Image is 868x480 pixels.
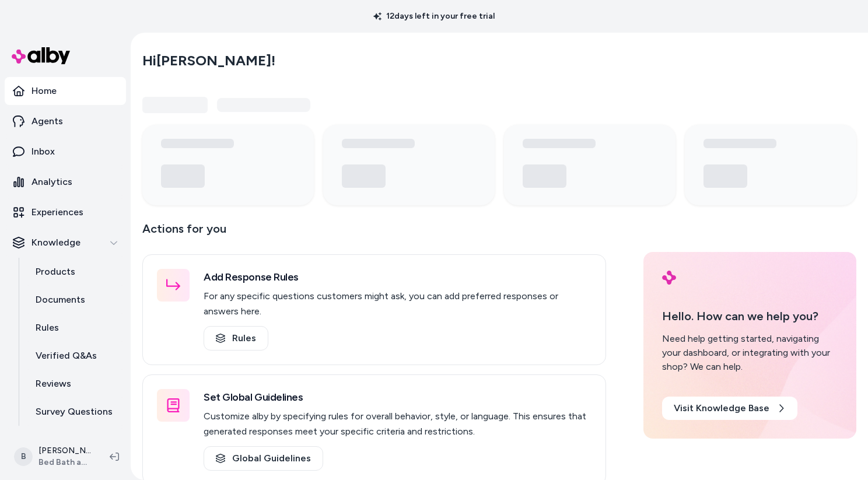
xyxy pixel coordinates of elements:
p: Survey Questions [36,405,113,419]
p: Documents [36,293,85,307]
img: alby Logo [662,271,676,285]
p: Reviews [36,377,71,391]
p: Verified Q&As [36,349,97,363]
p: Rules [36,321,59,335]
a: Visit Knowledge Base [662,397,797,420]
p: Knowledge [32,236,80,250]
a: Home [5,77,126,105]
p: 12 days left in your free trial [366,10,502,22]
button: B[PERSON_NAME]Bed Bath and Beyond [7,438,100,475]
a: Experiences [5,198,126,226]
div: Need help getting started, navigating your dashboard, or integrating with your shop? We can help. [662,332,838,374]
a: Global Guidelines [204,446,323,471]
h3: Set Global Guidelines [204,389,591,405]
a: Agents [5,107,126,135]
a: Survey Questions [24,398,126,426]
span: B [14,447,33,466]
h3: Add Response Rules [204,269,591,285]
h2: Hi [PERSON_NAME] ! [142,52,275,69]
span: Bed Bath and Beyond [38,457,91,468]
a: Rules [24,314,126,342]
button: Knowledge [5,229,126,257]
a: Reviews [24,370,126,398]
p: Actions for you [142,219,606,247]
p: Analytics [32,175,72,189]
p: Experiences [32,205,83,219]
p: [PERSON_NAME] [38,445,91,457]
a: Rules [204,326,268,351]
p: Hello. How can we help you? [662,307,838,325]
p: Inbox [32,145,55,159]
a: Products [24,258,126,286]
img: alby Logo [12,47,70,64]
p: Home [32,84,57,98]
a: Documents [24,286,126,314]
p: Agents [32,114,63,128]
p: Customize alby by specifying rules for overall behavior, style, or language. This ensures that ge... [204,409,591,439]
a: Analytics [5,168,126,196]
a: Verified Q&As [24,342,126,370]
a: Inbox [5,138,126,166]
p: For any specific questions customers might ask, you can add preferred responses or answers here. [204,289,591,319]
p: Products [36,265,75,279]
